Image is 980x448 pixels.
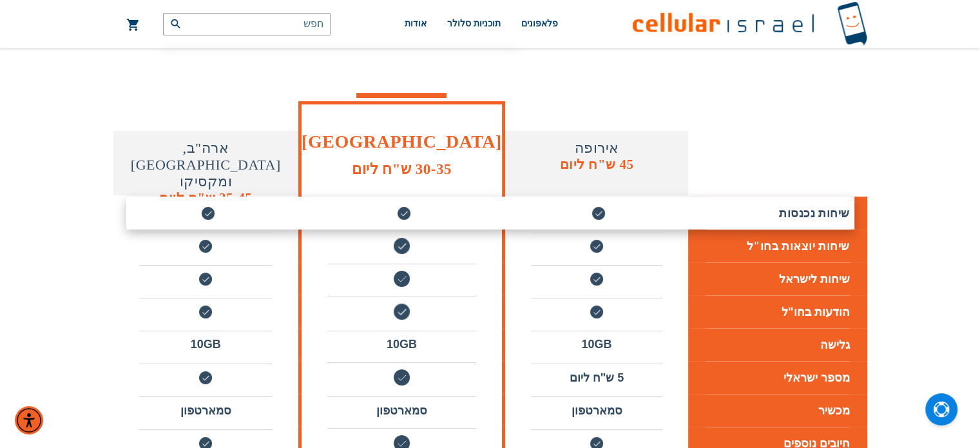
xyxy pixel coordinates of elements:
li: גלישה [706,328,850,361]
li: מספר ישראלי [706,361,850,394]
h4: ארה"ב, [GEOGRAPHIC_DATA] ומקסיקו [113,140,299,190]
h5: 45 ש"ח ליום [505,157,688,173]
span: תוכניות סלולר [447,19,501,28]
li: 5 ש"ח ליום [531,364,662,391]
img: לוגו סלולר ישראל [633,1,867,47]
span: אודות [405,19,427,28]
li: סמארטפון [327,396,476,424]
span: פלאפונים [521,19,558,28]
li: 10GB [531,331,662,358]
li: מכשיר [706,394,850,427]
li: סמארטפון [139,396,273,424]
h2: 30-35 ש"ח ליום [302,157,502,182]
li: שיחות לישראל [706,262,850,295]
h5: שיחות נכנסות [706,197,850,229]
h4: אירופה [505,140,688,157]
li: 10GB [327,331,476,358]
div: תפריט נגישות [15,406,43,434]
h5: 35-45 ש"ח ליום [113,190,299,206]
li: הודעות בחו"ל [706,295,850,328]
h5: שיחות יוצאות בחו"ל [706,229,850,262]
li: 10GB [139,331,273,358]
input: חפש [163,13,331,35]
li: סמארטפון [531,396,662,424]
h1: [GEOGRAPHIC_DATA] [302,132,502,151]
